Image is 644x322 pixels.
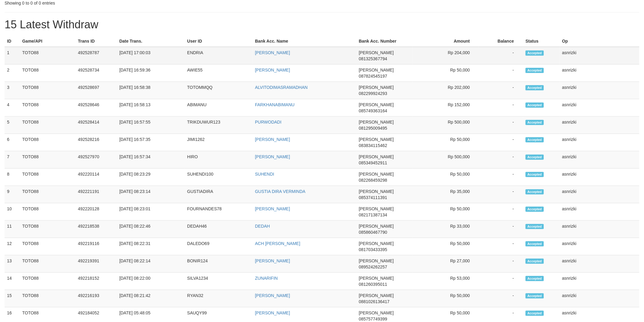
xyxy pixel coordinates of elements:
td: asnrizki [560,221,639,238]
td: Rp 50,000 [413,169,479,186]
td: 492528697 [75,82,117,99]
td: 9 [5,186,20,203]
span: Copy 087824545197 to clipboard [359,74,387,79]
td: Rp 50,000 [413,290,479,307]
span: Accepted [526,155,544,160]
span: Copy 083834115462 to clipboard [359,143,387,148]
td: asnrizki [560,99,639,117]
td: 492221191 [75,186,117,203]
td: - [479,47,523,65]
span: [PERSON_NAME] [359,137,394,142]
th: Trans ID [75,36,117,47]
td: 15 [5,290,20,307]
td: - [479,151,523,169]
span: Accepted [526,85,544,90]
td: AWIE55 [185,65,253,82]
a: PURWODADI [255,120,282,124]
td: TRIKDUWUR123 [185,117,253,134]
a: [PERSON_NAME] [255,68,290,72]
span: Copy 081260395011 to clipboard [359,282,387,287]
td: [DATE] 16:57:55 [117,117,185,134]
td: - [479,82,523,99]
td: DEDAH46 [185,221,253,238]
th: Date Trans. [117,36,185,47]
td: [DATE] 08:23:01 [117,203,185,221]
a: ZUNARIFIN [255,276,278,281]
td: asnrizki [560,117,639,134]
a: SUHENDI [255,172,274,177]
span: [PERSON_NAME] [359,172,394,177]
th: Bank Acc. Number [356,36,413,47]
span: Accepted [526,276,544,281]
span: [PERSON_NAME] [359,120,394,124]
td: [DATE] 08:22:31 [117,238,185,255]
span: [PERSON_NAME] [359,102,394,107]
span: [PERSON_NAME] [359,189,394,194]
td: 492528734 [75,65,117,82]
span: Accepted [526,120,544,125]
td: 492220128 [75,203,117,221]
td: GUSTIADIRA [185,186,253,203]
a: [PERSON_NAME] [255,293,290,298]
td: TOTO88 [20,255,75,273]
a: [PERSON_NAME] [255,206,290,211]
td: [DATE] 08:22:00 [117,273,185,290]
td: JIMI1262 [185,134,253,151]
td: Rp 204,000 [413,47,479,65]
td: TOTO88 [20,134,75,151]
td: Rp 152,000 [413,99,479,117]
td: [DATE] 16:57:34 [117,151,185,169]
td: asnrizki [560,82,639,99]
td: [DATE] 16:59:36 [117,65,185,82]
span: Copy 085757749399 to clipboard [359,317,387,321]
td: FOURNANDES78 [185,203,253,221]
td: TOTO88 [20,221,75,238]
td: TOTO88 [20,169,75,186]
td: 4 [5,99,20,117]
td: asnrizki [560,151,639,169]
a: [PERSON_NAME] [255,154,290,159]
td: - [479,117,523,134]
span: Accepted [526,68,544,73]
span: Copy 081295009495 to clipboard [359,126,387,131]
span: [PERSON_NAME] [359,85,394,90]
td: 492220114 [75,169,117,186]
td: - [479,273,523,290]
td: SILVA1234 [185,273,253,290]
td: TOTO88 [20,238,75,255]
span: Copy 085374111391 to clipboard [359,195,387,200]
th: Game/API [20,36,75,47]
a: GUSTIA DIRA VERMINDA [255,189,306,194]
td: 492216193 [75,290,117,307]
td: - [479,65,523,82]
td: asnrizki [560,169,639,186]
td: ABIMANU [185,99,253,117]
span: [PERSON_NAME] [359,206,394,211]
td: 492528414 [75,117,117,134]
span: [PERSON_NAME] [359,258,394,263]
td: 14 [5,273,20,290]
span: Copy 081325367794 to clipboard [359,56,387,61]
td: Rp 50,000 [413,238,479,255]
td: ENDRIA [185,47,253,65]
td: Rp 35,000 [413,186,479,203]
td: 492528787 [75,47,117,65]
span: Accepted [526,311,544,316]
a: ACH [PERSON_NAME] [255,241,300,246]
span: Accepted [526,137,544,142]
span: Copy 085749363164 to clipboard [359,108,387,113]
td: 492218152 [75,273,117,290]
td: TOTO88 [20,290,75,307]
td: asnrizki [560,65,639,82]
td: TOTO88 [20,117,75,134]
td: [DATE] 16:57:35 [117,134,185,151]
h1: 15 Latest Withdraw [5,19,639,31]
span: Accepted [526,207,544,212]
td: TOTO88 [20,151,75,169]
span: [PERSON_NAME] [359,310,394,315]
th: User ID [185,36,253,47]
td: BONIR124 [185,255,253,273]
a: [PERSON_NAME] [255,310,290,315]
td: - [479,290,523,307]
td: - [479,134,523,151]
